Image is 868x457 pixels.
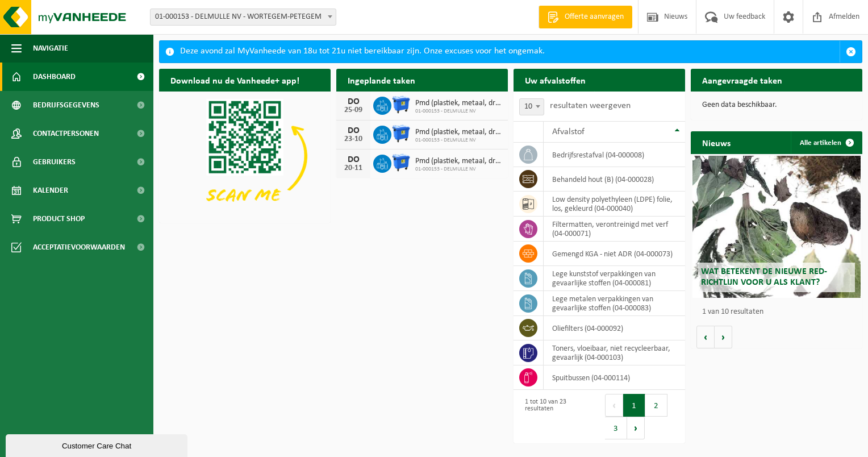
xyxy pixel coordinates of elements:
h2: Ingeplande taken [336,69,427,91]
span: Dashboard [33,63,76,91]
div: DO [342,126,365,135]
span: Product Shop [33,205,85,233]
td: behandeld hout (B) (04-000028) [544,167,685,192]
span: Pmd (plastiek, metaal, drankkartons) (bedrijven) [415,157,502,166]
td: lege kunststof verpakkingen van gevaarlijke stoffen (04-000081) [544,266,685,291]
img: WB-1100-HPE-BE-01 [391,153,411,172]
span: Acceptatievoorwaarden [33,233,125,261]
span: 01-000153 - DELMULLE NV - WORTEGEM-PETEGEM [151,9,336,25]
h2: Download nu de Vanheede+ app! [159,69,311,91]
td: low density polyethyleen (LDPE) folie, los, gekleurd (04-000040) [544,192,685,217]
span: Kalender [33,176,68,205]
td: spuitbussen (04-000114) [544,365,685,390]
img: Download de VHEPlus App [159,92,331,221]
button: Previous [605,394,623,417]
p: 1 van 10 resultaten [702,308,857,316]
span: 10 [520,99,544,115]
div: 25-09 [342,106,365,114]
div: 20-11 [342,164,365,172]
button: 2 [645,394,667,417]
h2: Nieuws [691,131,742,153]
img: WB-1100-HPE-BE-01 [391,95,411,114]
label: resultaten weergeven [550,101,631,110]
span: 01-000153 - DELMULLE NV [415,137,502,144]
button: 3 [605,417,627,439]
a: Wat betekent de nieuwe RED-richtlijn voor u als klant? [692,156,861,298]
span: Bedrijfsgegevens [33,91,99,119]
a: Alle artikelen [791,131,861,154]
h2: Uw afvalstoffen [514,69,597,91]
iframe: chat widget [6,432,190,457]
div: 23-10 [342,135,365,143]
div: DO [342,97,365,106]
p: Geen data beschikbaar. [702,101,851,109]
img: WB-1100-HPE-BE-01 [391,124,411,143]
h2: Aangevraagde taken [691,69,794,91]
td: lege metalen verpakkingen van gevaarlijke stoffen (04-000083) [544,291,685,316]
td: bedrijfsrestafval (04-000008) [544,143,685,167]
a: Offerte aanvragen [539,6,632,28]
td: toners, vloeibaar, niet recycleerbaar, gevaarlijk (04-000103) [544,340,685,365]
td: oliefilters (04-000092) [544,316,685,340]
span: Wat betekent de nieuwe RED-richtlijn voor u als klant? [701,267,827,287]
span: 01-000153 - DELMULLE NV [415,108,502,115]
span: Offerte aanvragen [562,11,627,23]
div: 1 tot 10 van 23 resultaten [519,393,594,441]
button: Next [627,417,645,439]
button: Volgende [715,326,732,348]
span: Gebruikers [33,148,76,176]
span: 01-000153 - DELMULLE NV [415,166,502,173]
span: Contactpersonen [33,119,99,148]
span: 10 [519,98,544,115]
button: 1 [623,394,645,417]
td: filtermatten, verontreinigd met verf (04-000071) [544,217,685,242]
td: gemengd KGA - niet ADR (04-000073) [544,242,685,266]
span: Afvalstof [552,127,585,136]
div: DO [342,155,365,164]
span: Pmd (plastiek, metaal, drankkartons) (bedrijven) [415,99,502,108]
button: Vorige [696,326,715,348]
span: Navigatie [33,34,68,63]
span: 01-000153 - DELMULLE NV - WORTEGEM-PETEGEM [150,9,336,26]
span: Pmd (plastiek, metaal, drankkartons) (bedrijven) [415,128,502,137]
div: Deze avond zal MyVanheede van 18u tot 21u niet bereikbaar zijn. Onze excuses voor het ongemak. [180,41,840,63]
